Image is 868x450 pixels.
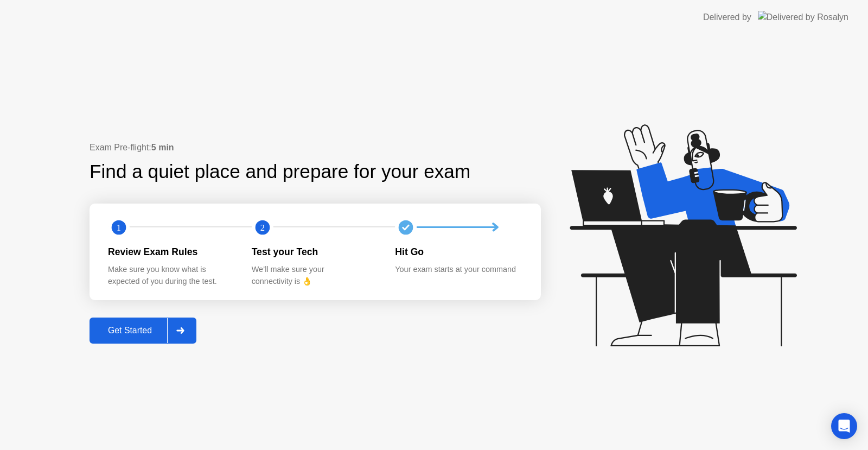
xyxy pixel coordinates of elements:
[90,318,196,344] button: Get Started
[108,245,234,259] div: Review Exam Rules
[90,141,541,154] div: Exam Pre-flight:
[758,11,848,23] img: Delivered by Rosalyn
[93,326,167,335] div: Get Started
[252,264,378,287] div: We’ll make sure your connectivity is 👌
[252,245,378,259] div: Test your Tech
[108,264,234,287] div: Make sure you know what is expected of you during the test.
[703,11,751,24] div: Delivered by
[395,264,521,276] div: Your exam starts at your command
[117,222,121,232] text: 1
[260,222,265,232] text: 2
[831,413,857,439] div: Open Intercom Messenger
[395,245,521,259] div: Hit Go
[151,143,174,152] b: 5 min
[90,157,472,186] div: Find a quiet place and prepare for your exam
